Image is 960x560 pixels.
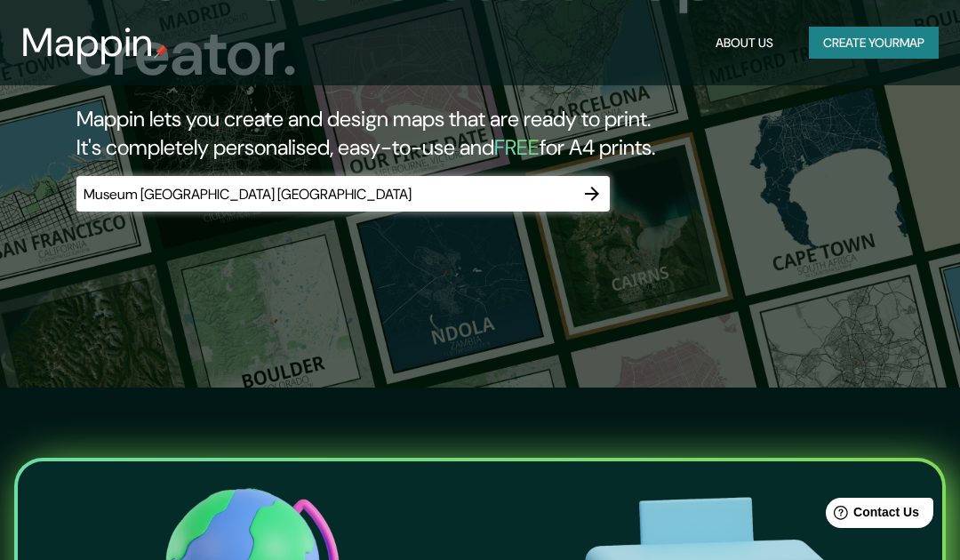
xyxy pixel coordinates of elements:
[708,27,780,60] button: About Us
[76,184,574,204] input: Choose your favourite place
[809,27,939,60] button: Create yourmap
[802,491,940,540] iframe: Help widget launcher
[21,20,154,66] h3: Mappin
[494,133,540,161] h5: FREE
[76,105,844,162] h2: Mappin lets you create and design maps that are ready to print. It's completely personalised, eas...
[154,44,168,59] img: mappin-pin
